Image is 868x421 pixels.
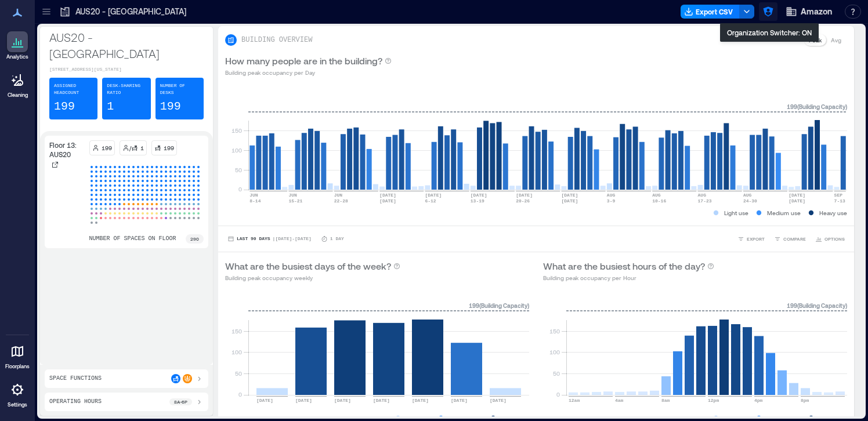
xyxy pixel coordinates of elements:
[174,398,187,405] p: 8a - 6p
[607,198,616,204] text: 3-9
[801,398,809,403] text: 8pm
[451,398,468,403] text: [DATE]
[834,193,843,198] text: SEP
[607,193,616,198] text: AUG
[54,99,75,115] p: 199
[708,398,719,403] text: 12pm
[562,198,578,204] text: [DATE]
[164,143,174,153] p: 199
[549,349,560,355] tspan: 100
[160,99,181,115] p: 199
[241,35,312,45] p: BUILDING OVERVIEW
[129,143,131,153] p: /
[681,5,740,19] button: Export CSV
[789,198,805,204] text: [DATE]
[379,193,396,198] text: [DATE]
[490,398,507,403] text: [DATE]
[698,193,707,198] text: AUG
[724,208,748,217] p: Light use
[743,198,757,204] text: 24-30
[140,143,144,153] p: 1
[49,374,102,383] p: Space Functions
[3,28,32,64] a: Analytics
[425,198,436,204] text: 6-12
[232,328,242,335] tspan: 150
[49,29,204,61] p: AUS20 - [GEOGRAPHIC_DATA]
[225,233,314,245] button: Last 90 Days |[DATE]-[DATE]
[801,6,832,17] span: Amazon
[8,92,28,99] p: Cleaning
[516,198,530,204] text: 20-26
[334,193,343,198] text: JUN
[652,198,666,204] text: 10-16
[412,398,429,403] text: [DATE]
[8,401,27,408] p: Settings
[772,233,808,245] button: COMPARE
[232,147,242,154] tspan: 100
[334,398,351,403] text: [DATE]
[54,82,93,96] p: Assigned Headcount
[767,208,801,217] p: Medium use
[789,193,805,198] text: [DATE]
[225,54,382,68] p: How many people are in the building?
[89,234,176,244] p: number of spaces on floor
[102,143,112,153] p: 199
[249,193,258,198] text: JUN
[809,35,822,45] p: Peak
[2,337,33,373] a: Floorplans
[819,208,847,217] p: Heavy use
[615,398,624,403] text: 4am
[3,376,31,412] a: Settings
[225,259,391,273] p: What are the busiest days of the week?
[553,370,560,377] tspan: 50
[249,198,261,204] text: 8-14
[569,398,580,403] text: 12am
[288,193,297,198] text: JUN
[49,397,102,407] p: Operating Hours
[824,235,845,242] span: OPTIONS
[232,349,242,355] tspan: 100
[834,198,845,204] text: 7-13
[754,398,763,403] text: 4pm
[5,363,30,370] p: Floorplans
[556,391,560,398] tspan: 0
[107,82,146,96] p: Desk-sharing ratio
[425,193,442,198] text: [DATE]
[813,233,847,245] button: OPTIONS
[235,370,242,377] tspan: 50
[543,259,705,273] p: What are the busiest hours of the day?
[6,53,28,60] p: Analytics
[49,66,204,73] p: [STREET_ADDRESS][US_STATE]
[225,68,392,77] p: Building peak occupancy per Day
[295,398,312,403] text: [DATE]
[235,166,242,173] tspan: 50
[190,235,199,242] p: 290
[661,398,670,403] text: 8am
[256,398,273,403] text: [DATE]
[652,193,661,198] text: AUG
[543,273,714,282] p: Building peak occupancy per Hour
[562,193,578,198] text: [DATE]
[831,35,841,45] p: Avg
[334,198,348,204] text: 22-28
[288,198,302,204] text: 15-21
[735,233,767,245] button: EXPORT
[516,193,533,198] text: [DATE]
[238,391,242,398] tspan: 0
[373,398,390,403] text: [DATE]
[238,186,242,193] tspan: 0
[471,193,487,198] text: [DATE]
[698,198,712,204] text: 17-23
[75,6,186,17] p: AUS20 - [GEOGRAPHIC_DATA]
[471,198,484,204] text: 13-19
[747,235,765,242] span: EXPORT
[225,273,400,282] p: Building peak occupancy weekly
[783,235,806,242] span: COMPARE
[549,328,560,335] tspan: 150
[782,2,836,21] button: Amazon
[160,82,199,96] p: Number of Desks
[379,198,396,204] text: [DATE]
[232,127,242,134] tspan: 150
[49,140,85,159] p: Floor 13: AUS20
[743,193,752,198] text: AUG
